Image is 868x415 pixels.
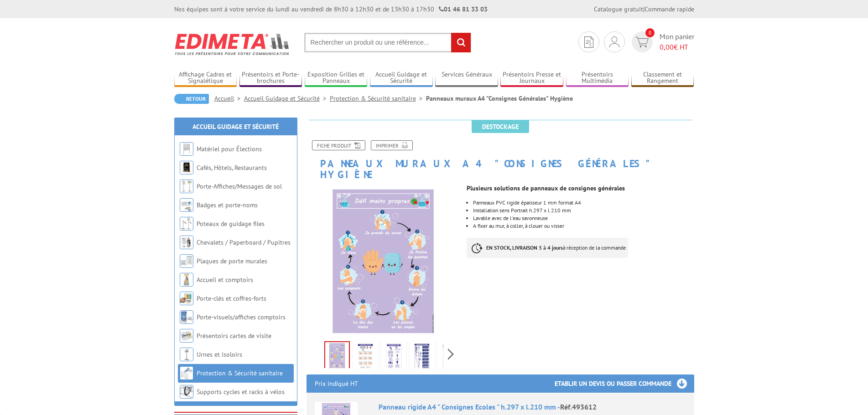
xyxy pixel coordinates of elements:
[594,5,643,13] a: Catalogue gratuit
[180,254,193,268] img: Plaques de porte murales
[174,71,237,86] a: Affichage Cadres et Signalétique
[325,342,349,370] img: 493612_panneau_rigide_a4_consignes_securite_ecoles.jpg
[197,145,262,153] a: Matériel pour Élections
[354,343,376,371] img: 493712_panneau_rigide_a4_consignes_securite_colleges_lycees.jpg
[312,140,365,150] a: Fiche produit
[197,313,286,321] a: Porte-visuels/affiches comptoirs
[383,343,405,371] img: 494012_panneau_rigide_a4_consignes_commerces.jpg
[197,332,271,340] a: Présentoirs cartes de visite
[439,5,488,13] strong: 01 46 81 33 03
[197,238,291,246] a: Chevalets / Paperboard / Pupitres
[180,329,193,343] img: Présentoirs cartes de visite
[439,343,461,371] img: 494112_panneau_rigide_a4_consignes_erp_collectivites.jpg
[330,94,426,102] a: Protection & Sécurité sanitaire
[239,71,302,86] a: Présentoirs et Porte-brochures
[180,198,193,212] img: Badges et porte-noms
[244,94,330,102] a: Accueil Guidage et Sécurité
[192,123,279,131] a: Accueil Guidage et Sécurité
[197,276,253,284] a: Accueil et comptoirs
[180,179,193,193] img: Porte-Affiches/Messages de sol
[180,385,193,399] img: Supports cycles et racks à vélos
[426,94,573,103] li: Panneaux muraux A4 "Consignes Générales" Hygiène
[451,33,471,52] input: rechercher
[305,71,368,86] a: Exposition Grilles et Panneaux
[214,94,244,102] a: Accueil
[174,94,209,104] a: Retour
[180,236,193,249] img: Chevalets / Paperboard / Pupitres
[197,257,267,265] a: Plaques de porte murales
[560,402,597,411] span: Réf.493612
[180,366,193,380] img: Protection & Sécurité sanitaire
[371,140,413,150] a: Imprimer
[473,200,694,205] p: Panneaux PVC rigide épaisseur 1 mm format A4
[370,71,433,86] a: Accueil Guidage et Sécurité
[473,215,694,221] li: Lavable avec de l'eau savonneuse
[307,184,460,338] img: 493612_panneau_rigide_a4_consignes_securite_ecoles.jpg
[180,292,193,305] img: Porte-clés et coffres-forts
[197,164,267,172] a: Cafés, Hôtels, Restaurants
[197,201,258,209] a: Badges et porte-noms
[411,343,433,371] img: 493912_panneau_rigide_a4_consignes_entreprises.jpg
[180,217,193,231] img: Poteaux de guidage files
[197,388,285,396] a: Supports cycles et racks à vélos
[180,273,193,287] img: Accueil et comptoirs
[486,244,563,251] strong: EN STOCK, LIVRAISON 3 à 4 jours
[180,310,193,324] img: Porte-visuels/affiches comptoirs
[609,36,619,47] img: devis rapide
[584,36,593,48] img: devis rapide
[379,402,686,412] div: Panneau rigide A4 " Consignes Ecoles " h.297 x l.210 mm -
[660,42,694,52] span: € HT
[180,348,193,361] img: Urnes et isoloirs
[315,374,358,393] p: Prix indiqué HT
[180,142,193,156] img: Matériel pour Élections
[197,369,283,377] a: Protection & Sécurité sanitaire
[197,294,266,302] a: Porte-clés et coffres-forts
[500,71,563,86] a: Présentoirs Presse et Journaux
[197,350,242,359] a: Urnes et isoloirs
[304,33,471,52] input: Rechercher un produit ou une référence...
[447,347,455,362] span: Next
[435,71,498,86] a: Services Généraux
[174,5,488,14] div: Nos équipes sont à votre service du lundi au vendredi de 8h30 à 12h30 et de 13h30 à 17h30
[635,37,649,47] img: devis rapide
[174,27,291,61] img: Edimeta
[197,220,265,228] a: Poteaux de guidage files
[631,71,694,86] a: Classement et Rangement
[566,71,629,86] a: Présentoirs Multimédia
[660,42,674,51] span: 0,00
[467,184,625,192] strong: Plusieurs solutions de panneaux de consignes générales
[645,5,694,13] a: Commande rapide
[629,31,694,52] a: devis rapide 0 Mon panier 0,00€ HT
[467,238,628,258] p: à réception de la commande
[645,28,655,37] span: 0
[555,374,694,393] h3: Etablir un devis ou passer commande
[594,5,694,14] div: |
[472,120,529,133] span: Destockage
[660,31,694,52] span: Mon panier
[473,208,694,213] li: Installation sens Portrait h.297 x l.210 mm
[197,182,282,190] a: Porte-Affiches/Messages de sol
[180,161,193,174] img: Cafés, Hôtels, Restaurants
[473,223,694,229] li: A fixer au mur, à coller, à clouer ou visser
